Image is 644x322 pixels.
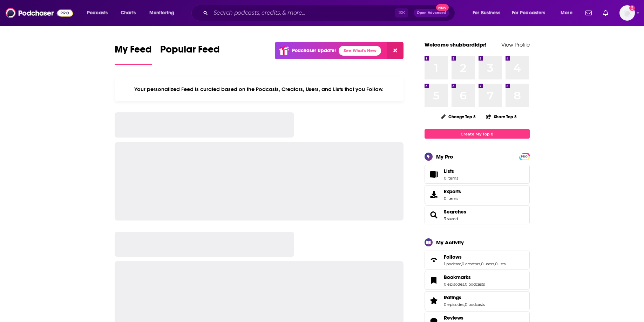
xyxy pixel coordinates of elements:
[339,46,381,56] a: See What's New
[425,291,530,310] span: Ratings
[444,294,485,301] a: Ratings
[115,77,404,101] div: Your personalized Feed is curated based on the Podcasts, Creators, Users, and Lists that you Follow.
[444,196,461,201] span: 0 items
[629,5,635,11] svg: Add a profile image
[425,271,530,290] span: Bookmarks
[520,154,529,159] span: PRO
[619,5,635,21] button: Show profile menu
[444,261,461,266] a: 1 podcast
[427,169,441,179] span: Lists
[461,261,462,266] span: ,
[444,168,454,174] span: Lists
[116,7,140,19] a: Charts
[292,48,336,54] p: Podchaser Update!
[501,41,530,48] a: View Profile
[444,209,466,215] a: Searches
[414,9,449,17] button: Open AdvancedNew
[437,112,480,121] button: Change Top 8
[444,216,458,221] a: 3 saved
[427,190,441,199] span: Exports
[465,302,485,307] a: 0 podcasts
[87,8,108,18] span: Podcasts
[520,154,529,159] a: PRO
[82,7,117,19] button: open menu
[115,43,152,59] span: My Feed
[512,8,545,18] span: For Podcasters
[160,43,220,59] span: Popular Feed
[198,5,462,21] div: Search podcasts, credits, & more...
[556,7,581,19] button: open menu
[462,261,480,266] a: 0 creators
[115,43,152,65] a: My Feed
[444,282,464,287] a: 0 episodes
[495,261,506,266] a: 0 lists
[417,11,446,15] span: Open Advanced
[444,274,471,280] span: Bookmarks
[444,274,485,280] a: Bookmarks
[481,261,494,266] a: 0 users
[464,282,465,287] span: ,
[583,7,595,19] a: Show notifications dropdown
[444,188,461,195] span: Exports
[436,4,449,11] span: New
[494,261,495,266] span: ,
[425,129,530,139] a: Create My Top 8
[427,296,441,306] a: Ratings
[464,302,465,307] span: ,
[436,153,453,160] div: My Pro
[425,251,530,269] span: Follows
[427,275,441,285] a: Bookmarks
[444,254,506,260] a: Follows
[436,239,464,246] div: My Activity
[444,294,461,301] span: Ratings
[144,7,183,19] button: open menu
[444,315,463,321] span: Reviews
[468,7,509,19] button: open menu
[6,6,73,20] img: Podchaser - Follow, Share and Rate Podcasts
[425,185,530,204] a: Exports
[444,315,485,321] a: Reviews
[561,8,572,18] span: More
[425,41,487,48] a: Welcome shubbardidpr!
[444,168,458,174] span: Lists
[619,5,635,21] img: User Profile
[444,176,458,181] span: 0 items
[507,7,556,19] button: open menu
[473,8,500,18] span: For Business
[160,43,220,65] a: Popular Feed
[465,282,485,287] a: 0 podcasts
[121,8,136,18] span: Charts
[427,255,441,265] a: Follows
[619,5,635,21] span: Logged in as shubbardidpr
[444,254,462,260] span: Follows
[211,7,395,19] input: Search podcasts, credits, & more...
[425,205,530,224] span: Searches
[395,8,408,17] span: ⌘ K
[480,261,481,266] span: ,
[427,210,441,220] a: Searches
[486,110,517,124] button: Share Top 8
[444,302,464,307] a: 0 episodes
[425,165,530,184] a: Lists
[149,8,174,18] span: Monitoring
[600,7,611,19] a: Show notifications dropdown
